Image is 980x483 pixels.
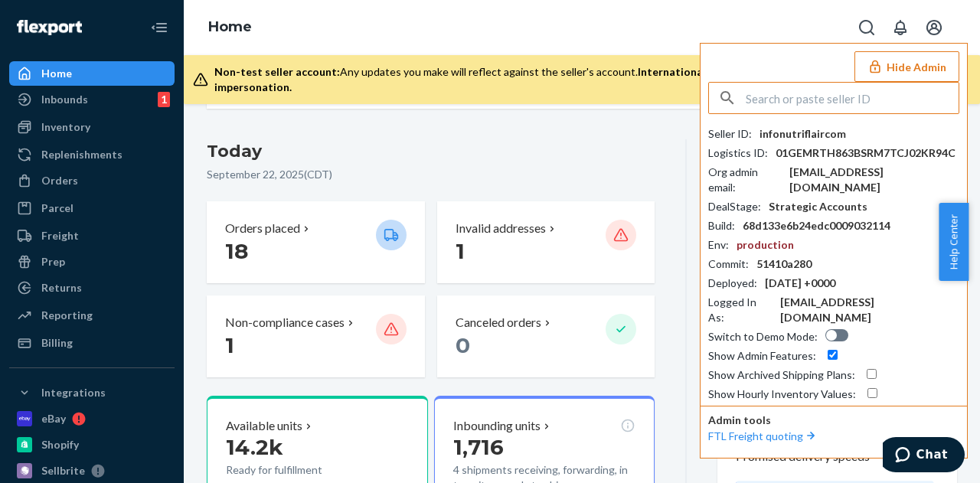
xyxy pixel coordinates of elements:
div: Show Hourly Inventory Values : [708,387,856,402]
p: Canceled orders [456,314,541,331]
button: Help Center [939,203,969,281]
span: 0 [456,332,470,358]
button: Open account menu [919,12,949,43]
div: DealStage : [708,199,761,214]
button: Open notifications [885,12,916,43]
p: Non-compliance cases [225,314,345,331]
button: Hide Admin [854,51,959,82]
button: Non-compliance cases 1 [207,295,425,377]
div: Show Archived Shipping Plans : [708,367,855,383]
span: 1,716 [453,434,504,460]
a: Inbounds1 [9,87,175,112]
a: Replenishments [9,142,175,167]
div: Inbounds [41,92,88,107]
div: Logged In As : [708,295,773,325]
div: eBay [41,411,66,426]
div: 01GEMRTH863BSRM7TCJ02KR94C [776,145,955,161]
p: Orders placed [225,220,300,237]
div: Env : [708,237,729,253]
p: September 22, 2025 ( CDT ) [207,167,655,182]
p: Ready for fulfillment [226,462,365,478]
div: Inventory [41,119,90,135]
p: Invalid addresses [456,220,546,237]
p: Available units [226,417,302,435]
div: 51410a280 [756,256,812,272]
iframe: Opens a widget where you can chat to one of our agents [883,437,965,475]
div: Parcel [41,201,73,216]
div: Deployed : [708,276,757,291]
div: Commit : [708,256,749,272]
div: infonutriflaircom [759,126,846,142]
button: Integrations [9,380,175,405]
button: Open Search Box [851,12,882,43]
a: Shopify [9,432,175,457]
span: 18 [225,238,248,264]
a: Returns [9,276,175,300]
button: Canceled orders 0 [437,295,655,377]
span: 1 [225,332,234,358]
div: Sellbrite [41,463,85,478]
img: Flexport logo [17,20,82,35]
div: Show Admin Features : [708,348,816,364]
div: Seller ID : [708,126,752,142]
a: Orders [9,168,175,193]
div: Billing [41,335,73,351]
div: [DATE] +0000 [765,276,835,291]
a: FTL Freight quoting [708,429,818,442]
a: Home [208,18,252,35]
div: Logistics ID : [708,145,768,161]
div: production [737,237,794,253]
a: Reporting [9,303,175,328]
div: Strategic Accounts [769,199,867,214]
p: Inbounding units [453,417,541,435]
button: Close Navigation [144,12,175,43]
div: Orders [41,173,78,188]
div: Shopify [41,437,79,452]
h3: Today [207,139,655,164]
span: 14.2k [226,434,283,460]
div: 68d133e6b24edc0009032114 [743,218,890,233]
div: [EMAIL_ADDRESS][DOMAIN_NAME] [789,165,959,195]
a: Billing [9,331,175,355]
a: Parcel [9,196,175,220]
button: Orders placed 18 [207,201,425,283]
div: Prep [41,254,65,269]
a: Inventory [9,115,175,139]
button: Invalid addresses 1 [437,201,655,283]
a: Prep [9,250,175,274]
div: Any updates you make will reflect against the seller's account. [214,64,955,95]
p: Admin tools [708,413,959,428]
div: Switch to Demo Mode : [708,329,818,344]
div: Freight [41,228,79,243]
a: Freight [9,224,175,248]
div: Returns [41,280,82,295]
div: Org admin email : [708,165,782,195]
a: Sellbrite [9,459,175,483]
div: Build : [708,218,735,233]
span: Non-test seller account: [214,65,340,78]
ol: breadcrumbs [196,5,264,50]
span: 1 [456,238,465,264]
div: 1 [158,92,170,107]
div: [EMAIL_ADDRESS][DOMAIN_NAME] [780,295,959,325]
input: Search or paste seller ID [746,83,959,113]
a: Home [9,61,175,86]
div: Home [41,66,72,81]
a: eBay [9,406,175,431]
div: Integrations [41,385,106,400]
div: Reporting [41,308,93,323]
div: Replenishments [41,147,122,162]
